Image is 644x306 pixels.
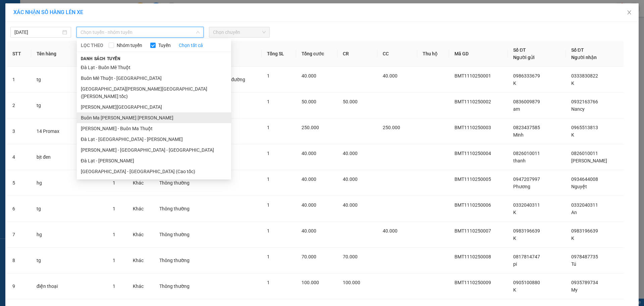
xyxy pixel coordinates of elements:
span: 40.000 [383,228,397,234]
li: Buôn Mê Thuột - [GEOGRAPHIC_DATA] [77,73,231,84]
span: 40.000 [343,202,358,208]
td: tg [31,248,107,273]
span: 40.000 [302,228,316,234]
span: Nancy [571,106,585,112]
span: 70.000 [302,254,316,259]
td: Khác [127,196,154,222]
span: 0978487735 [571,254,598,259]
span: Nguyệt [571,184,587,189]
span: 0333830822 [571,73,598,79]
span: close [627,10,632,15]
th: Mã GD [449,41,508,67]
span: Người gửi [513,55,535,60]
span: An [571,210,577,215]
span: 0932163766 [571,99,598,104]
span: 1 [267,280,270,285]
li: [GEOGRAPHIC_DATA][PERSON_NAME][GEOGRAPHIC_DATA] ([PERSON_NAME] tốc) [77,84,231,102]
span: BMT1110250008 [454,254,491,259]
span: Số ĐT [571,47,584,53]
li: [PERSON_NAME][GEOGRAPHIC_DATA] [77,102,231,112]
td: tg [31,196,107,222]
span: 0935789734 [571,280,598,285]
span: 250.000 [302,125,319,130]
span: Nhóm tuyến [114,42,145,49]
td: Khác [127,222,154,248]
span: 0986333679 [513,73,540,79]
span: pi [513,261,517,267]
li: [GEOGRAPHIC_DATA] - [GEOGRAPHIC_DATA] (Cao tốc) [77,166,231,177]
td: Khác [127,273,154,299]
td: điện thoại [31,273,107,299]
span: BMT1110250001 [454,73,491,79]
span: 1 [267,125,270,130]
span: BMT1110250005 [454,176,491,182]
td: 5 [7,170,31,196]
span: [PERSON_NAME] [571,158,607,163]
th: STT [7,41,31,67]
span: 0965513813 [571,125,598,130]
span: 0983196639 [513,228,540,234]
span: My [571,287,578,293]
span: 0947207997 [513,176,540,182]
span: 0934644008 [571,176,598,182]
th: Tên hàng [31,41,107,67]
span: 1 [267,151,270,156]
td: Thông thường [154,196,205,222]
span: K [513,210,516,215]
td: 9 [7,273,31,299]
span: 40.000 [343,176,358,182]
span: 40.000 [302,176,316,182]
td: Thông thường [154,273,205,299]
span: 0817814747 [513,254,540,259]
span: K [571,81,574,86]
span: LỌC THEO [81,42,103,49]
span: 0332040311 [571,202,598,208]
td: 7 [7,222,31,248]
span: 1 [113,258,115,263]
span: K [513,81,516,86]
li: [PERSON_NAME] - [GEOGRAPHIC_DATA] - [GEOGRAPHIC_DATA] [77,145,231,155]
span: K [571,132,574,138]
input: 12/10/2025 [14,29,61,36]
span: 1 [267,73,270,79]
td: 2 [7,93,31,118]
span: 1 [267,99,270,104]
span: Phương [513,184,530,189]
span: 0983196639 [571,228,598,234]
td: 3 [7,118,31,144]
span: 1 [113,232,115,237]
span: BMT1110250009 [454,280,491,285]
span: Tuyến [156,42,173,49]
span: K [513,287,516,293]
td: Thông thường [154,170,205,196]
td: bịt đen [31,144,107,170]
th: CC [377,41,417,67]
span: Tú [571,261,576,267]
span: 1 [113,206,115,211]
span: BMT1110250003 [454,125,491,130]
span: 1 [267,176,270,182]
td: hg [31,222,107,248]
span: K [571,236,574,241]
span: BMT1110250004 [454,151,491,156]
li: [PERSON_NAME] - Buôn Ma Thuột [77,123,231,134]
span: BMT1110250002 [454,99,491,104]
span: 1 [113,284,115,289]
li: Đà Lạt - [PERSON_NAME] [77,155,231,166]
span: Minh [513,132,524,138]
span: 1 [267,228,270,234]
span: Người nhận [571,55,597,60]
span: 0332040311 [513,202,540,208]
td: Khác [127,248,154,273]
th: Ghi chú [205,41,262,67]
th: Tổng cước [296,41,337,67]
span: 250.000 [383,125,400,130]
span: 50.000 [343,99,358,104]
span: 100.000 [302,280,319,285]
td: 14 Promax [31,118,107,144]
span: thanh [513,158,526,163]
span: 0836009879 [513,99,540,104]
span: 40.000 [383,73,397,79]
span: down [196,30,200,34]
span: 40.000 [302,73,316,79]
